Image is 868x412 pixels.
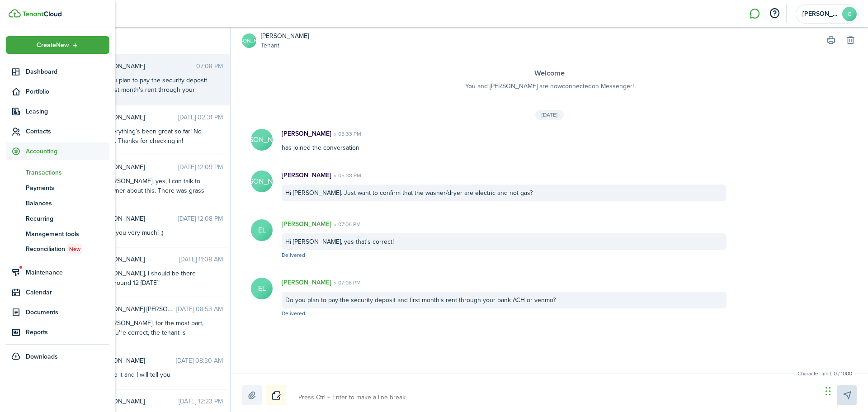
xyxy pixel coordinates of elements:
[282,170,331,180] p: [PERSON_NAME]
[331,220,361,228] time: 07:06 PM
[97,62,196,71] span: Janet Aguilar
[97,255,179,264] span: Albert Daugherty
[826,378,831,405] div: Drag
[6,63,109,81] a: Dashboard
[6,211,109,226] a: Recurring
[6,36,109,54] button: Open menu
[26,67,109,76] span: Dashboard
[26,147,109,156] span: Accounting
[282,219,331,229] p: [PERSON_NAME]
[6,242,109,257] a: ReconciliationNew
[6,165,109,180] a: Transactions
[251,278,273,299] avatar-text: EL
[69,245,80,253] span: New
[26,127,109,136] span: Contacts
[282,233,726,250] div: Hi [PERSON_NAME], yes that's correct!
[331,130,361,138] time: 05:33 PM
[825,34,837,47] button: Print
[249,81,850,91] p: You and [PERSON_NAME] are now connected on Messenger!
[22,11,61,17] img: TenantCloud
[178,113,223,122] time: [DATE] 02:31 PM
[26,352,58,361] span: Downloads
[97,214,178,223] span: Kenjiro Nishimura
[266,385,286,405] button: Notice
[26,268,109,277] span: Maintenance
[97,176,210,243] div: Hi [PERSON_NAME], yes, I can talk to the owner about this. There was grass before the owner xeris...
[178,214,223,223] time: [DATE] 12:08 PM
[331,171,361,180] time: 05:38 PM
[97,356,176,365] span: Arlety Santiesteban Perez
[97,162,178,172] span: Samantha Martin
[97,113,178,122] span: Shannon Cox
[97,127,210,146] div: Hi, everything’s been great so far! No issues. Thanks for checking in!
[282,129,331,138] p: [PERSON_NAME]
[844,34,857,47] button: Delete
[251,219,273,241] avatar-text: EL
[331,279,361,287] time: 07:08 PM
[179,255,223,264] time: [DATE] 11:08 AM
[249,68,850,79] h3: Welcome
[178,162,223,172] time: [DATE] 12:09 PM
[26,229,109,239] span: Management tools
[97,304,176,314] span: Kourtnie Michelle
[26,107,109,116] span: Leasing
[26,87,109,96] span: Portfolio
[26,288,109,297] span: Calendar
[6,323,109,341] a: Reports
[9,9,21,18] img: TenantCloud
[26,214,109,223] span: Recurring
[176,304,223,314] time: [DATE] 08:53 AM
[842,7,857,21] avatar-text: E
[261,41,309,50] a: Tenant
[6,195,109,211] a: Balances
[823,369,868,412] iframe: Chat Widget
[97,76,210,104] div: Do you plan to pay the security deposit and first month's rent through your bank ACH or venmo?
[251,129,273,151] avatar-text: [PERSON_NAME]
[196,62,223,71] time: 07:08 PM
[282,251,305,259] span: Delivered
[282,278,331,287] p: [PERSON_NAME]
[176,356,223,365] time: [DATE] 08:30 AM
[97,397,179,406] span: Theresa Brightwell
[26,168,109,177] span: Transactions
[242,33,256,48] a: [PERSON_NAME]
[282,185,726,201] div: Hi [PERSON_NAME]. Just want to confirm that the washer/dryer are electric and not gas?
[26,199,109,208] span: Balances
[97,269,210,288] div: [PERSON_NAME], I should be there right around 12 [DATE]!
[6,226,109,242] a: Management tools
[26,308,109,317] span: Documents
[795,369,854,378] small: Character limit: 0 / 1000
[273,129,736,152] div: has joined the conversation
[282,309,305,317] span: Delivered
[97,228,210,237] div: Thank you very much! :)
[58,27,230,54] input: search
[97,370,210,379] div: I will do it and I will tell you
[26,183,109,193] span: Payments
[6,180,109,195] a: Payments
[282,292,726,308] div: Do you plan to pay the security deposit and first month's rent through your bank ACH or venmo?
[37,42,69,48] span: Create New
[179,397,223,406] time: [DATE] 12:23 PM
[26,327,109,337] span: Reports
[767,6,782,21] button: Open resource center
[802,11,839,17] span: Edwin
[251,170,273,192] avatar-text: [PERSON_NAME]
[535,110,564,120] div: [DATE]
[26,244,109,254] span: Reconciliation
[261,31,309,41] a: [PERSON_NAME]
